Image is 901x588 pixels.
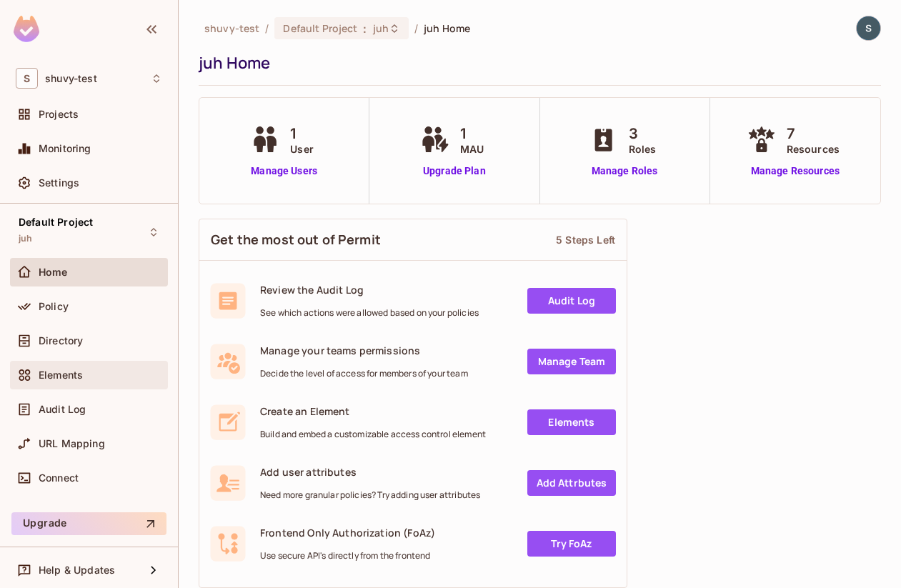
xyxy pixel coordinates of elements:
span: juh Home [424,21,470,35]
span: Use secure API's directly from the frontend [260,550,435,562]
span: Settings [39,177,79,189]
span: User [290,141,314,156]
div: 5 Steps Left [556,233,615,246]
span: juh [19,233,32,244]
img: SReyMgAAAABJRU5ErkJggg== [14,16,39,42]
span: Frontend Only Authorization (FoAz) [260,526,435,539]
button: Upgrade [11,512,166,535]
span: Directory [39,335,83,347]
span: Elements [39,369,83,381]
span: Add user attributes [260,465,480,479]
a: Manage Roles [586,164,664,179]
span: Decide the level of access for members of your team [260,368,468,379]
span: Workspace: shuvy-test [45,73,97,84]
div: juh Home [199,52,874,74]
a: Upgrade Plan [417,164,491,179]
span: Default Project [19,216,93,228]
a: Manage Resources [744,164,847,179]
a: Add Attrbutes [527,470,616,496]
span: Roles [629,141,657,156]
span: Resources [787,141,840,156]
span: 7 [787,123,840,144]
span: URL Mapping [39,438,105,449]
span: : [362,23,367,34]
span: 1 [460,123,484,144]
span: Help & Updates [39,564,115,576]
li: / [265,21,269,35]
span: S [16,68,38,89]
span: Audit Log [39,404,86,415]
li: / [414,21,418,35]
span: See which actions were allowed based on your policies [260,307,479,319]
a: Try FoAz [527,531,616,557]
a: Manage Users [247,164,321,179]
span: the active workspace [204,21,259,35]
span: Review the Audit Log [260,283,479,297]
span: Need more granular policies? Try adding user attributes [260,489,480,501]
span: Connect [39,472,79,484]
a: Manage Team [527,349,616,374]
span: juh [373,21,389,35]
a: Elements [527,409,616,435]
span: Create an Element [260,404,486,418]
span: Policy [39,301,69,312]
span: Get the most out of Permit [211,231,381,249]
span: Projects [39,109,79,120]
span: Default Project [283,21,357,35]
a: Audit Log [527,288,616,314]
span: Manage your teams permissions [260,344,468,357]
span: Home [39,266,68,278]
span: MAU [460,141,484,156]
span: Monitoring [39,143,91,154]
img: shuvy ankor [857,16,880,40]
span: 3 [629,123,657,144]
span: 1 [290,123,314,144]
span: Build and embed a customizable access control element [260,429,486,440]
